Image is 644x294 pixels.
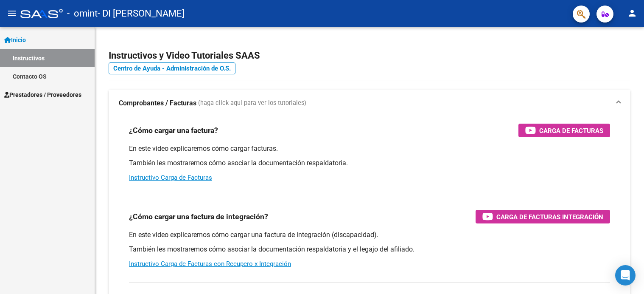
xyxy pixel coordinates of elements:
a: Centro de Ayuda - Administración de O.S. [109,62,235,74]
span: Inicio [4,35,26,45]
mat-expansion-panel-header: Comprobantes / Facturas (haga click aquí para ver los tutoriales) [109,90,630,117]
span: Carga de Facturas [539,125,603,136]
p: En este video explicaremos cómo cargar facturas. [129,144,610,153]
h3: ¿Cómo cargar una factura de integración? [129,211,268,223]
mat-icon: person [627,8,637,18]
mat-icon: menu [7,8,17,18]
a: Instructivo Carga de Facturas con Recupero x Integración [129,260,291,268]
span: (haga click aquí para ver los tutoriales) [198,99,306,108]
a: Instructivo Carga de Facturas [129,174,212,181]
span: - DI [PERSON_NAME] [98,4,185,23]
div: Open Intercom Messenger [615,265,636,286]
span: Carga de Facturas Integración [496,212,603,222]
h3: ¿Cómo cargar una factura? [129,124,218,136]
span: - omint [67,4,98,23]
p: También les mostraremos cómo asociar la documentación respaldatoria y el legajo del afiliado. [129,245,610,254]
p: En este video explicaremos cómo cargar una factura de integración (discapacidad). [129,230,610,240]
button: Carga de Facturas Integración [476,210,610,223]
p: También les mostraremos cómo asociar la documentación respaldatoria. [129,158,610,168]
strong: Comprobantes / Facturas [119,99,196,108]
h2: Instructivos y Video Tutoriales SAAS [109,48,630,64]
span: Prestadores / Proveedores [4,90,81,99]
button: Carga de Facturas [518,124,610,137]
